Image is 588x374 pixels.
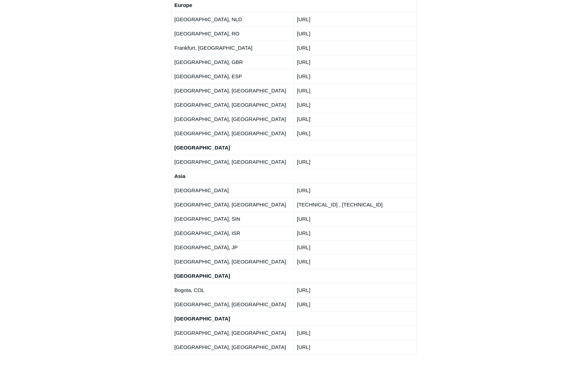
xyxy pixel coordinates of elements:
td: [GEOGRAPHIC_DATA], JP [171,240,294,254]
td: [GEOGRAPHIC_DATA], [GEOGRAPHIC_DATA] [171,155,294,169]
td: [GEOGRAPHIC_DATA], [GEOGRAPHIC_DATA] [171,83,294,98]
td: [URL] [294,283,416,297]
td: Frankfurt, [GEOGRAPHIC_DATA] [171,41,294,55]
td: [URL] [294,340,416,354]
td: [GEOGRAPHIC_DATA], [GEOGRAPHIC_DATA] [171,326,294,340]
td: [URL] [294,98,416,112]
td: [GEOGRAPHIC_DATA] [171,183,294,197]
td: [GEOGRAPHIC_DATA], SIN [171,212,294,226]
td: [GEOGRAPHIC_DATA], ESP [171,69,294,83]
td: [GEOGRAPHIC_DATA], ISR [171,226,294,240]
td: [GEOGRAPHIC_DATA], RO [171,26,294,41]
td: [URL] [294,183,416,197]
td: [URL] [294,326,416,340]
td: [GEOGRAPHIC_DATA], [GEOGRAPHIC_DATA] [171,340,294,354]
strong: Asia [174,173,186,179]
td: [URL] [294,126,416,140]
td: Bogota, COL [171,283,294,297]
td: [GEOGRAPHIC_DATA], [GEOGRAPHIC_DATA] [171,126,294,140]
td: [GEOGRAPHIC_DATA], GBR [171,55,294,69]
td: [GEOGRAPHIC_DATA], [GEOGRAPHIC_DATA] [171,297,294,311]
td: [GEOGRAPHIC_DATA], [GEOGRAPHIC_DATA] [171,112,294,126]
td: [GEOGRAPHIC_DATA], [GEOGRAPHIC_DATA] [171,197,294,212]
td: [TECHNICAL_ID] , [TECHNICAL_ID] [294,197,416,212]
td: [URL] [294,69,416,83]
td: [URL] [294,112,416,126]
td: [GEOGRAPHIC_DATA], [GEOGRAPHIC_DATA] [171,254,294,269]
td: [GEOGRAPHIC_DATA], NLD [171,12,294,26]
td: [URL] [294,155,416,169]
td: [URL] [294,55,416,69]
td: [URL] [294,26,416,41]
td: [URL] [294,83,416,98]
td: [URL] [294,297,416,311]
strong: [GEOGRAPHIC_DATA] [174,316,230,322]
td: [URL] [294,12,416,26]
td: [URL] [294,240,416,254]
td: [URL] [294,254,416,269]
td: [URL] [294,226,416,240]
td: [URL] [294,212,416,226]
strong: [GEOGRAPHIC_DATA] [174,145,230,151]
strong: Europe [174,2,193,8]
strong: [GEOGRAPHIC_DATA] [174,273,230,279]
td: [URL] [294,41,416,55]
td: [GEOGRAPHIC_DATA], [GEOGRAPHIC_DATA] [171,98,294,112]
